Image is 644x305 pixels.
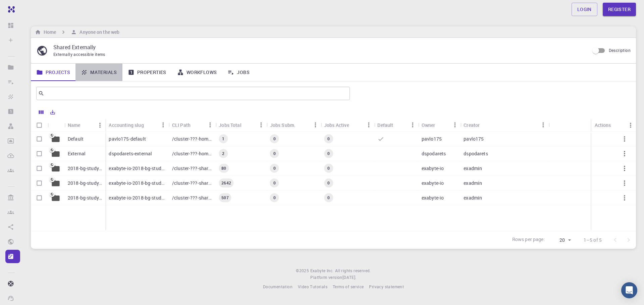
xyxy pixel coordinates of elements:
p: Rows per page: [512,236,545,244]
p: 2018-bg-study-phase-I [68,195,102,201]
span: 0 [271,165,278,171]
p: dspodarets-external [109,150,152,157]
img: logo [5,6,15,13]
button: Menu [449,120,460,130]
a: Terms of service [333,284,364,290]
span: 1 [219,136,227,142]
button: Export [47,107,58,118]
p: exabyte-io [422,180,444,186]
p: exabyte-io-2018-bg-study-phase-iii [109,180,165,186]
p: /cluster-???-share/groups/exabyte-io/exabyte-io-2018-bg-study-phase-iii [172,180,212,186]
a: Exabyte Inc. [310,268,334,274]
a: Register [603,3,636,16]
div: Accounting slug [109,119,144,132]
div: Actions [595,119,611,132]
span: 0 [325,195,332,201]
div: Owner [418,119,460,132]
span: 0 [271,180,278,186]
span: Video Tutorials [298,284,327,289]
a: Materials [75,64,122,81]
div: Creator [464,119,480,132]
span: Documentation [263,284,292,289]
span: 0 [271,151,278,156]
div: Jobs Active [321,119,374,132]
p: 2018-bg-study-phase-III [68,180,102,186]
span: © 2025 [296,268,310,274]
span: 0 [325,136,332,142]
span: Privacy statement [369,284,404,289]
div: Open Intercom Messenger [621,282,637,298]
button: Menu [205,120,215,130]
div: Actions [591,119,636,132]
div: Jobs Total [215,119,266,132]
button: Menu [408,120,418,130]
div: Jobs Active [324,119,349,132]
p: exabyte-io-2018-bg-study-phase-i-ph [109,165,165,172]
button: Sort [144,120,155,130]
span: 2642 [219,180,234,186]
div: 20 [548,235,573,245]
button: Menu [256,120,267,130]
span: 507 [219,195,231,201]
p: exadmin [464,195,482,201]
p: pavlo175-default [109,136,146,142]
p: Default [68,136,84,142]
button: Menu [95,120,105,131]
div: Creator [460,119,548,132]
p: exabyte-io [422,195,444,201]
button: Sort [435,120,446,130]
a: Jobs [222,64,255,81]
nav: breadcrumb [34,28,121,36]
a: Workflows [172,64,222,81]
p: Shared Externally [53,43,584,51]
button: Menu [158,120,169,130]
span: 0 [325,151,332,156]
div: Default [374,119,418,132]
p: /cluster-???-home/dspodarets/dspodarets-external [172,150,212,157]
p: /cluster-???-share/groups/exabyte-io/exabyte-io-2018-bg-study-phase-i-ph [172,165,212,172]
span: Platform version [310,274,342,281]
span: 0 [325,165,332,171]
p: /cluster-???-share/groups/exabyte-io/exabyte-io-2018-bg-study-phase-i [172,195,212,201]
span: Externally accessible items [53,52,105,57]
p: 2018-bg-study-phase-i-ph [68,165,102,172]
p: exabyte-io [422,165,444,172]
p: exabyte-io-2018-bg-study-phase-i [109,195,165,201]
button: Sort [80,120,91,131]
p: dspodarets [464,150,488,157]
div: Jobs Total [219,119,241,132]
button: Menu [363,120,374,130]
span: [DATE] . [342,275,357,280]
button: Sort [480,120,490,130]
div: Icon [48,119,64,132]
button: Menu [625,120,636,131]
div: CLI Path [172,119,191,132]
span: 2 [219,151,227,156]
span: 0 [271,136,278,142]
div: Owner [422,119,435,132]
h6: Home [41,28,56,36]
div: Jobs Subm. [267,119,321,132]
a: Video Tutorials [298,284,327,290]
div: Name [68,119,80,132]
a: Privacy statement [369,284,404,290]
span: 80 [219,165,229,171]
button: Menu [538,120,549,130]
a: [DATE]. [342,274,357,281]
p: exadmin [464,180,482,186]
a: Documentation [263,284,292,290]
p: dspodarets [422,150,446,157]
div: Jobs Subm. [270,119,296,132]
a: Login [572,3,597,16]
span: Exabyte Inc. [310,268,334,273]
p: /cluster-???-home/pavlo175/pavlo175-default [172,136,212,142]
p: pavlo175 [422,136,442,142]
button: Columns [36,107,47,118]
span: 0 [325,180,332,186]
p: pavlo175 [464,136,484,142]
span: All rights reserved. [335,268,371,274]
p: 1–5 of 5 [584,237,602,243]
button: Menu [310,120,321,130]
div: CLI Path [169,119,215,132]
span: Terms of service [333,284,364,289]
